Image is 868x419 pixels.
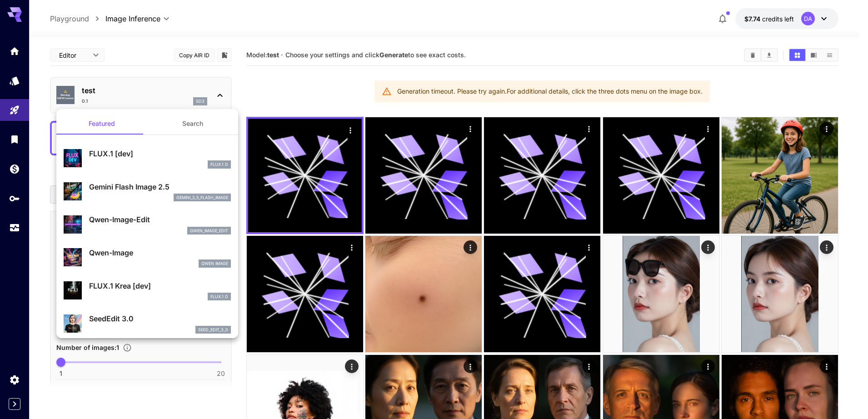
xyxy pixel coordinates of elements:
[210,161,228,168] p: FLUX.1 D
[64,178,231,205] div: Gemini Flash Image 2.5gemini_2_5_flash_image
[89,247,231,258] p: Qwen-Image
[89,313,231,324] p: SeedEdit 3.0
[89,280,231,291] p: FLUX.1 Krea [dev]
[176,195,228,201] p: gemini_2_5_flash_image
[210,294,228,300] p: FLUX.1 D
[89,181,231,192] p: Gemini Flash Image 2.5
[64,210,231,238] div: Qwen-Image-Editqwen_image_edit
[190,228,228,234] p: qwen_image_edit
[89,214,231,225] p: Qwen-Image-Edit
[64,244,231,271] div: Qwen-ImageQwen Image
[147,113,238,135] button: Search
[201,260,228,267] p: Qwen Image
[198,327,228,333] p: seed_edit_3_0
[64,145,231,172] div: FLUX.1 [dev]FLUX.1 D
[64,309,231,337] div: SeedEdit 3.0seed_edit_3_0
[89,148,231,159] p: FLUX.1 [dev]
[56,113,147,135] button: Featured
[64,277,231,304] div: FLUX.1 Krea [dev]FLUX.1 D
